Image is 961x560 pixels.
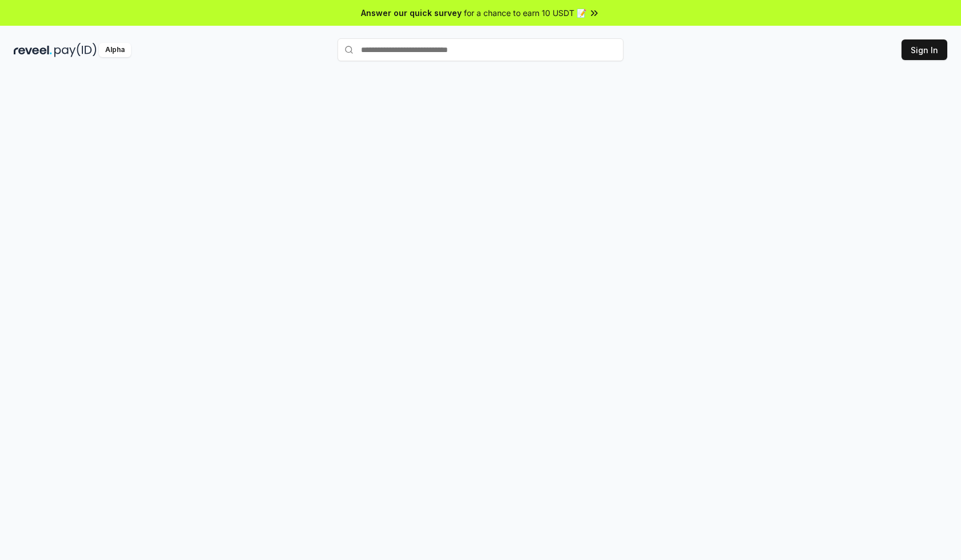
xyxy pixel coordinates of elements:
[902,39,947,60] button: Sign In
[54,43,97,57] img: pay_id
[361,7,462,19] span: Answer our quick survey
[99,43,131,57] div: Alpha
[464,7,586,19] span: for a chance to earn 10 USDT 📝
[14,43,52,57] img: reveel_dark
